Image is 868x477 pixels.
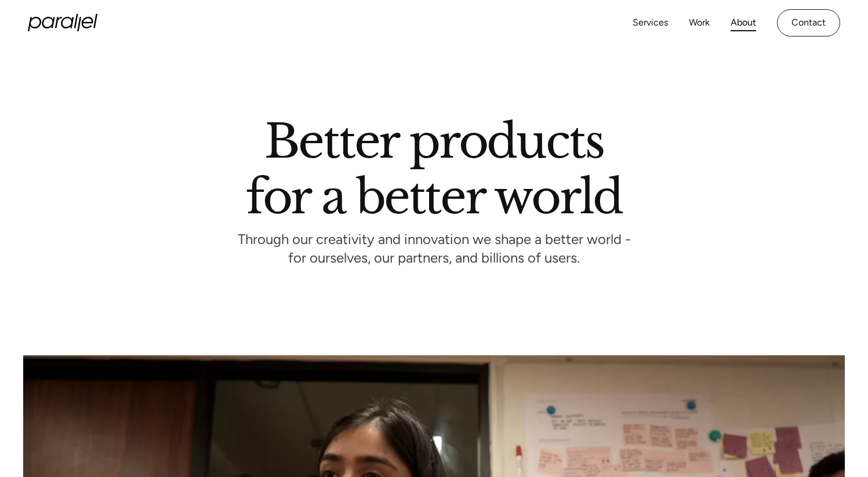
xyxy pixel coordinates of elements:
[246,125,622,214] h1: Better products for a better world
[238,234,631,266] p: Through our creativity and innovation we shape a better world - for ourselves, our partners, and ...
[28,14,97,31] a: home
[689,14,710,31] a: Work
[777,9,840,37] a: Contact
[731,14,756,31] a: About
[633,14,668,31] a: Services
